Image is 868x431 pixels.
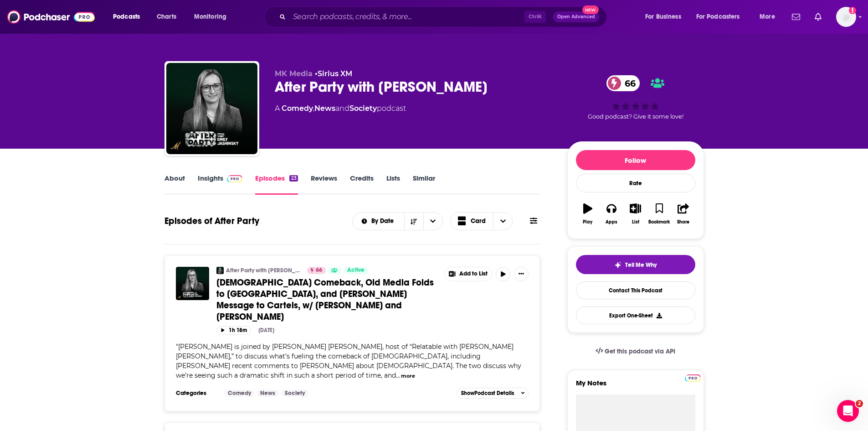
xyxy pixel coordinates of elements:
span: MK Media [275,69,313,78]
h2: Choose List sort [352,212,443,230]
a: 66 [606,75,640,91]
button: Sort Direction [404,213,423,230]
a: Active [344,267,368,274]
span: ... [396,371,400,379]
span: 66 [616,75,640,91]
span: Tell Me Why [625,261,657,269]
button: tell me why sparkleTell Me Why [576,255,695,274]
button: open menu [423,213,442,230]
button: more [401,372,415,380]
span: Monitoring [194,10,226,23]
img: Podchaser Pro [685,374,701,382]
button: Open AdvancedNew [553,11,599,22]
img: User Profile [836,7,856,27]
div: Search podcasts, credits, & more... [273,6,616,27]
svg: Add a profile image [849,7,856,14]
a: Episodes23 [255,174,298,195]
div: Play [583,219,592,225]
span: • [315,69,352,78]
button: Show profile menu [836,7,856,27]
span: [PERSON_NAME] is joined by [PERSON_NAME] [PERSON_NAME], host of “Relatable with [PERSON_NAME] [PE... [176,343,521,379]
div: A podcast [275,103,406,114]
span: By Date [371,218,397,224]
span: Logged in as WesBurdett [836,7,856,27]
a: Sirius XM [318,69,352,78]
span: Show Podcast Details [461,390,514,396]
a: 66 [307,267,326,274]
div: [DATE] [258,327,274,333]
iframe: Intercom live chat [837,400,859,422]
div: Bookmark [648,219,670,225]
button: List [623,197,647,230]
button: Choose View [450,212,513,230]
img: tell me why sparkle [614,261,621,269]
img: Podchaser - Follow, Share and Rate Podcasts [7,8,95,26]
a: Comedy [282,104,313,113]
span: Add to List [459,270,488,277]
a: Show notifications dropdown [811,9,825,25]
a: [DEMOGRAPHIC_DATA] Comeback, Old Media Folds to [GEOGRAPHIC_DATA], and [PERSON_NAME] Message to C... [216,277,438,322]
a: News [314,104,335,113]
a: Get this podcast via API [588,340,683,363]
span: , [313,104,314,113]
a: Pro website [685,373,701,382]
button: Share [671,197,695,230]
span: Charts [157,10,176,23]
div: 23 [289,175,298,182]
span: and [335,104,349,113]
a: InsightsPodchaser Pro [198,174,243,195]
span: Active [347,266,365,275]
a: Reviews [311,174,337,195]
a: Credits [350,174,374,195]
span: 66 [316,266,322,275]
img: Christianity Comeback, Old Media Folds to Bari, and Trump's Message to Cartels, w/ Stuckey and Rogan [176,267,209,300]
button: Bookmark [647,197,671,230]
button: Play [576,197,600,230]
a: Contact This Podcast [576,281,695,299]
button: 1h 18m [216,326,251,335]
div: List [632,219,639,225]
div: Rate [576,174,695,192]
button: open menu [753,10,786,24]
a: Charts [151,10,182,24]
button: Follow [576,150,695,170]
a: Society [349,104,377,113]
div: 66Good podcast? Give it some love! [567,69,704,126]
h3: Categories [176,389,217,397]
a: After Party with [PERSON_NAME] [226,267,301,274]
button: open menu [107,10,152,24]
button: open menu [353,218,404,224]
div: Share [677,219,689,225]
img: After Party with Emily Jashinsky [216,267,224,274]
a: About [164,174,185,195]
div: Apps [606,219,617,225]
span: Podcasts [113,10,140,23]
button: Show More Button [514,267,529,281]
a: Similar [413,174,435,195]
img: After Party with Emily Jashinsky [166,63,257,154]
button: open menu [188,10,238,24]
button: Show More Button [445,267,492,281]
span: Card [471,218,486,224]
button: open menu [639,10,693,24]
a: Comedy [224,389,255,397]
a: News [257,389,279,397]
span: More [760,10,775,23]
a: Show notifications dropdown [788,9,804,25]
span: " [176,343,521,379]
h1: Episodes of After Party [164,215,259,227]
button: open menu [690,10,753,24]
button: ShowPodcast Details [457,388,529,399]
a: Society [281,389,308,397]
span: 2 [856,400,863,407]
span: Ctrl K [524,11,546,23]
button: Export One-Sheet [576,306,695,324]
span: Open Advanced [557,15,595,19]
button: Apps [600,197,623,230]
label: My Notes [576,379,695,395]
input: Search podcasts, credits, & more... [289,10,524,24]
span: Get this podcast via API [605,348,675,355]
